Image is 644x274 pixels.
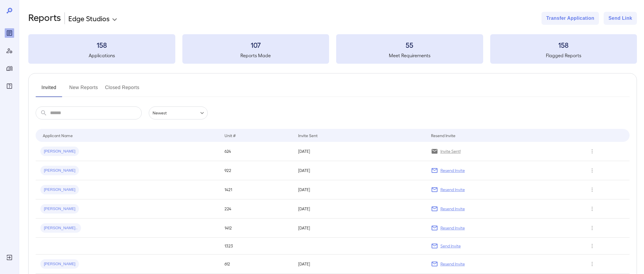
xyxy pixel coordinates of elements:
[220,219,293,238] td: 1412
[298,132,318,139] div: Invite Sent
[293,199,426,219] td: [DATE]
[440,187,465,193] p: Resend Invite
[587,223,597,233] button: Row Actions
[440,206,465,212] p: Resend Invite
[336,40,483,50] h3: 55
[28,12,61,25] h2: Reports
[220,180,293,199] td: 1421
[40,225,81,231] span: [PERSON_NAME]..
[293,219,426,238] td: [DATE]
[587,166,597,175] button: Row Actions
[220,238,293,255] td: 1323
[5,81,14,91] div: FAQ
[40,261,79,267] span: [PERSON_NAME]
[220,142,293,161] td: 624
[587,259,597,269] button: Row Actions
[587,147,597,156] button: Row Actions
[604,12,637,25] button: Send Link
[431,132,455,139] div: Resend Invite
[490,52,637,59] h5: Flagged Reports
[440,225,465,231] p: Resend Invite
[587,241,597,251] button: Row Actions
[5,46,14,55] div: Manage Users
[5,28,14,38] div: Reports
[149,106,208,119] div: Newest
[587,185,597,194] button: Row Actions
[224,132,236,139] div: Unit #
[182,40,329,50] h3: 107
[28,34,637,64] summary: 158Applications107Reports Made55Meet Requirements158Flagged Reports
[293,180,426,199] td: [DATE]
[28,52,175,59] h5: Applications
[40,168,79,173] span: [PERSON_NAME]
[293,142,426,161] td: [DATE]
[541,12,599,25] button: Transfer Application
[40,206,79,212] span: [PERSON_NAME]
[28,40,175,50] h3: 158
[336,52,483,59] h5: Meet Requirements
[40,149,79,154] span: [PERSON_NAME]
[40,187,79,193] span: [PERSON_NAME]
[105,83,140,97] button: Closed Reports
[68,14,110,23] p: Edge Studios
[490,40,637,50] h3: 158
[69,83,98,97] button: New Reports
[587,204,597,214] button: Row Actions
[440,148,461,154] p: Invite Sent!
[5,64,14,73] div: Manage Properties
[293,255,426,274] td: [DATE]
[36,83,62,97] button: Invited
[220,255,293,274] td: 612
[5,253,14,262] div: Log Out
[220,161,293,180] td: 922
[440,168,465,173] p: Resend Invite
[440,243,461,249] p: Send Invite
[182,52,329,59] h5: Reports Made
[293,161,426,180] td: [DATE]
[440,261,465,267] p: Resend Invite
[220,199,293,219] td: 224
[43,132,73,139] div: Applicant Name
